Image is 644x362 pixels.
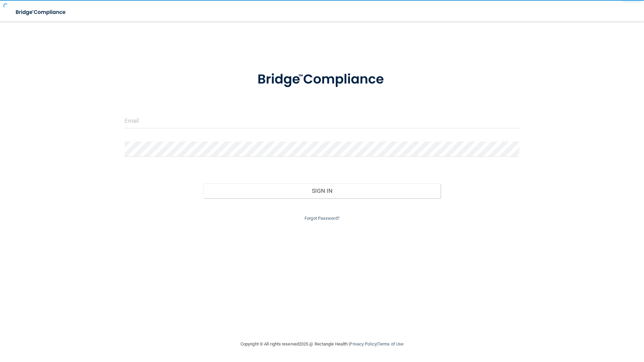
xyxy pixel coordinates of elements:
[304,216,340,221] a: Forgot Password?
[244,62,400,97] img: bridge_compliance_login_screen.278c3ca4.svg
[125,113,520,128] input: Email
[10,5,72,19] img: bridge_compliance_login_screen.278c3ca4.svg
[199,333,445,355] div: Copyright © All rights reserved 2025 @ Rectangle Health | |
[350,341,376,346] a: Privacy Policy
[203,183,441,198] button: Sign In
[378,341,404,346] a: Terms of Use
